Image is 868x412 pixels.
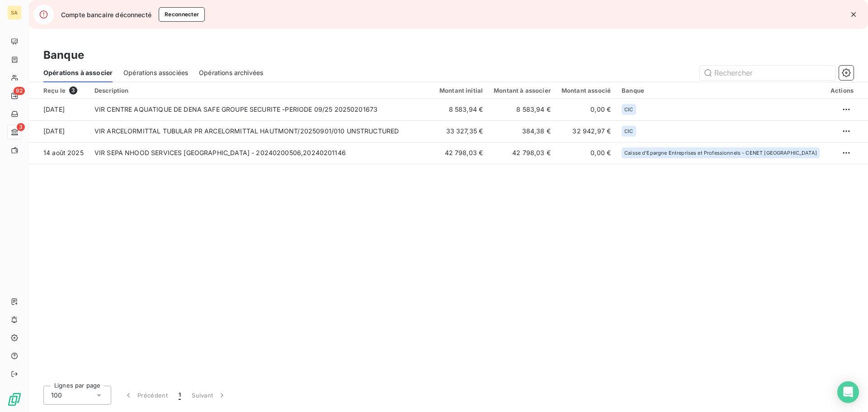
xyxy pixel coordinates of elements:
div: Montant associé [561,87,611,94]
button: 1 [173,386,186,405]
div: Montant à associer [494,87,551,94]
h3: Banque [43,47,84,63]
span: 1 [179,391,181,400]
span: 3 [69,86,77,95]
td: 14 août 2025 [29,142,89,164]
span: CIC [624,107,633,112]
td: 42 798,03 € [434,142,488,164]
td: VIR SEPA NHOOD SERVICES [GEOGRAPHIC_DATA] - 20240200506,20240201146 [89,142,434,164]
td: [DATE] [29,99,89,120]
span: 92 [14,87,25,95]
div: Banque [622,87,820,94]
button: Précédent [118,386,173,405]
div: Reçu le [43,86,84,95]
div: SA [7,5,22,20]
button: Reconnecter [159,7,205,22]
span: Opérations associées [123,68,188,77]
td: 42 798,03 € [488,142,556,164]
div: Actions [830,87,854,94]
span: Compte bancaire déconnecté [61,10,151,19]
td: 33 327,35 € [434,120,488,142]
div: Description [94,87,429,94]
td: VIR CENTRE AQUATIQUE DE DENA SAFE GROUPE SECURITE -PERIODE 09/25 20250201673 [89,99,434,120]
td: 8 583,94 € [488,99,556,120]
span: 3 [17,123,25,131]
div: Open Intercom Messenger [837,381,859,403]
div: Montant initial [439,87,483,94]
button: Suivant [186,386,232,405]
input: Rechercher [700,66,835,80]
img: Logo LeanPay [7,392,22,407]
td: VIR ARCELORMITTAL TUBULAR PR ARCELORMITTAL HAUTMONT/20250901/010 UNSTRUCTURED [89,120,434,142]
td: 32 942,97 € [556,120,616,142]
td: 0,00 € [556,142,616,164]
td: 8 583,94 € [434,99,488,120]
span: CIC [624,128,633,134]
td: [DATE] [29,120,89,142]
td: 0,00 € [556,99,616,120]
span: Opérations à associer [43,68,113,77]
td: 384,38 € [488,120,556,142]
span: Opérations archivées [199,68,263,77]
span: 100 [51,391,62,400]
span: Caisse d'Epargne Entreprises et Professionnels - CENET [GEOGRAPHIC_DATA] [624,150,817,156]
